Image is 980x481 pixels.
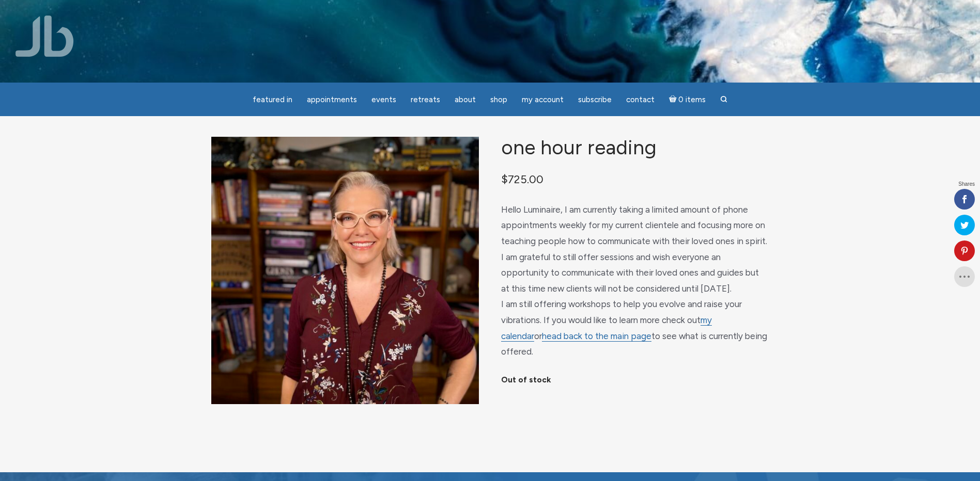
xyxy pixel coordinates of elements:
[501,172,508,186] span: $
[620,90,661,110] a: Contact
[516,90,570,110] a: My Account
[578,95,612,104] span: Subscribe
[501,204,767,357] span: Hello Luminaire, I am currently taking a limited amount of phone appointments weekly for my curre...
[246,90,299,110] a: featured in
[365,90,402,110] a: Events
[448,90,482,110] a: About
[522,95,564,104] span: My Account
[542,331,651,342] a: head back to the main page
[626,95,655,104] span: Contact
[455,95,476,104] span: About
[411,95,440,104] span: Retreats
[501,315,712,342] a: my calendar
[663,89,712,110] a: Cart0 items
[307,95,357,104] span: Appointments
[501,137,769,159] h1: One Hour Reading
[484,90,514,110] a: Shop
[501,372,769,388] p: Out of stock
[490,95,507,104] span: Shop
[572,90,618,110] a: Subscribe
[301,90,363,110] a: Appointments
[501,172,543,186] bdi: 725.00
[253,95,292,104] span: featured in
[371,95,396,104] span: Events
[669,95,679,104] i: Cart
[211,137,479,404] img: One Hour Reading
[15,15,74,57] img: Jamie Butler. The Everyday Medium
[958,182,975,187] span: Shares
[405,90,446,110] a: Retreats
[678,96,706,104] span: 0 items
